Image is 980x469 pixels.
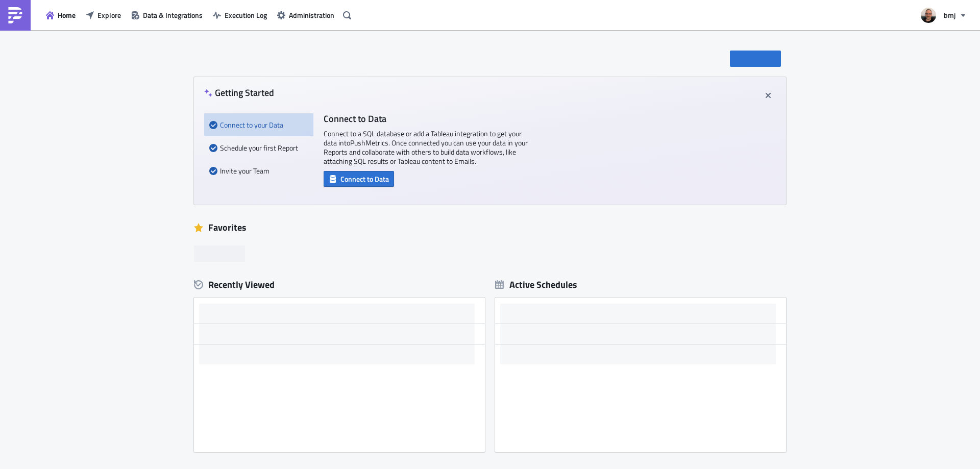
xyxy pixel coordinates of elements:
[41,7,81,23] button: Home
[324,113,528,124] h4: Connect to Data
[194,220,786,235] div: Favorites
[143,10,203,20] span: Data & Integrations
[289,10,334,20] span: Administration
[7,7,23,23] img: PushMetrics
[915,4,972,27] button: bmj
[324,171,394,187] button: Connect to Data
[225,10,267,20] span: Execution Log
[209,113,308,136] div: Connect to your Data
[81,7,126,23] button: Explore
[324,172,394,183] a: Connect to Data
[58,10,76,20] span: Home
[920,7,937,24] img: Avatar
[272,7,339,23] button: Administration
[495,279,577,290] div: Active Schedules
[126,7,208,23] button: Data & Integrations
[208,7,272,23] button: Execution Log
[340,174,389,184] span: Connect to Data
[209,159,308,182] div: Invite your Team
[97,10,121,20] span: Explore
[194,277,485,292] div: Recently Viewed
[204,87,274,98] h4: Getting Started
[324,129,528,166] p: Connect to a SQL database or add a Tableau integration to get your data into PushMetrics . Once c...
[209,136,308,159] div: Schedule your first Report
[944,10,955,20] span: bmj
